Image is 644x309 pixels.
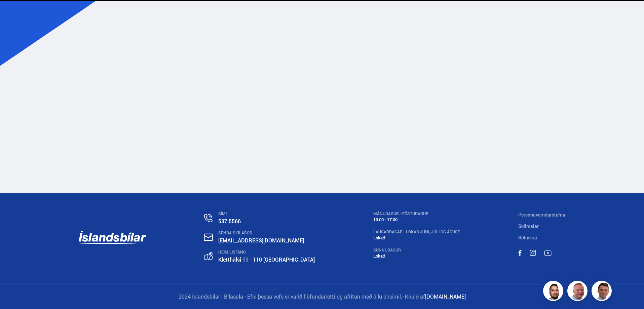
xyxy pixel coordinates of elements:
[402,293,425,300] span: - Knúið af
[79,293,566,301] p: 2024 Íslandsbílar | Bílasala - Efni þessa vefs er varið höfundarrétti og afritun með öllu óheimil.
[373,217,460,222] div: 10:00 - 17:00
[518,211,565,218] a: Persónuverndarstefna
[373,211,460,216] div: MÁNUDAGUR - FÖSTUDAGUR
[373,248,460,253] div: SUNNUDAGUR
[518,234,537,241] a: Söluskrá
[218,250,315,255] div: HEIMILISFANG
[518,223,539,229] a: Skilmalar
[373,230,460,234] div: LAUGARDAGAR - Lokað Júni, Júli og Ágúst
[373,254,460,259] div: Lokað
[218,231,315,235] div: SENDA SKILABOÐ
[568,282,589,302] img: siFngHWaQ9KaOqBr.png
[204,252,213,261] img: gp4YpyYFnEr45R34.svg
[218,211,315,216] div: SÍMI
[218,256,315,263] a: Kletthálsi 11 - 110 [GEOGRAPHIC_DATA]
[218,218,241,225] a: 537 5566
[204,214,213,222] img: n0V2lOsqF3l1V2iz.svg
[204,233,213,241] img: nHj8e-n-aHgjukTg.svg
[544,282,564,302] img: nhp88E3Fdnt1Opn2.png
[218,237,304,244] a: [EMAIL_ADDRESS][DOMAIN_NAME]
[593,282,613,302] img: FbJEzSuNWCJXmdc-.webp
[425,293,466,300] a: [DOMAIN_NAME]
[373,235,460,240] div: Lokað
[5,3,26,23] button: Open LiveChat chat widget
